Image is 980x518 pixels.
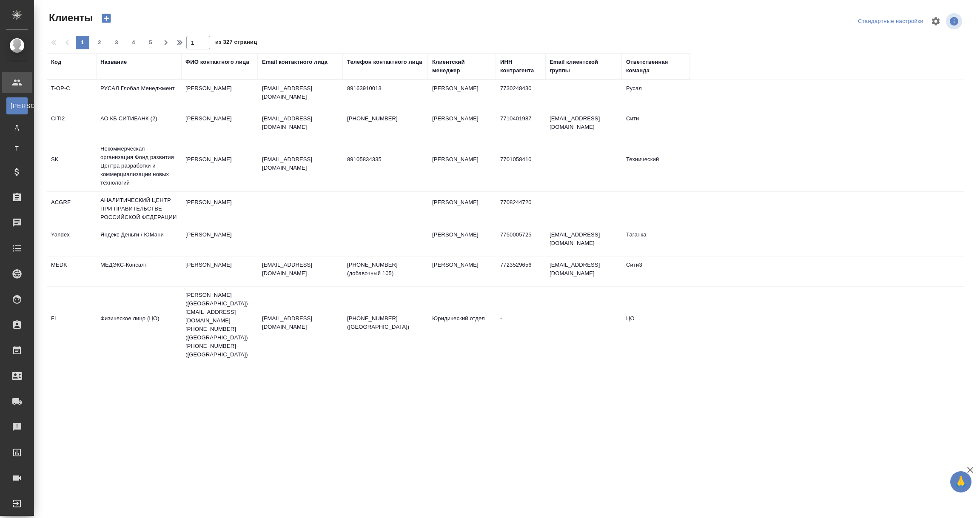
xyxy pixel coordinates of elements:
[51,58,61,66] div: Код
[47,151,96,181] td: SK
[428,310,496,340] td: Юридический отдел
[181,256,258,286] td: [PERSON_NAME]
[946,13,964,29] span: Посмотреть информацию
[496,110,545,140] td: 7710401987
[428,194,496,224] td: [PERSON_NAME]
[6,97,28,114] a: [PERSON_NAME]
[347,261,424,278] p: [PHONE_NUMBER] (добавочный 105)
[545,256,622,286] td: [EMAIL_ADDRESS][DOMAIN_NAME]
[347,314,424,331] p: [PHONE_NUMBER] ([GEOGRAPHIC_DATA])
[96,80,181,110] td: РУСАЛ Глобал Менеджмент
[262,84,339,101] p: [EMAIL_ADDRESS][DOMAIN_NAME]
[428,110,496,140] td: [PERSON_NAME]
[622,310,690,340] td: ЦО
[262,314,339,331] p: [EMAIL_ADDRESS][DOMAIN_NAME]
[950,471,971,492] button: 🙏
[127,36,140,49] button: 4
[622,226,690,256] td: Таганка
[110,36,123,49] button: 3
[496,151,545,181] td: 7701058410
[11,144,23,153] span: Т
[622,256,690,286] td: Сити3
[428,226,496,256] td: [PERSON_NAME]
[181,151,258,181] td: [PERSON_NAME]
[428,151,496,181] td: [PERSON_NAME]
[622,151,690,181] td: Технический
[926,11,946,31] span: Настроить таблицу
[93,38,106,47] span: 2
[545,226,622,256] td: [EMAIL_ADDRESS][DOMAIN_NAME]
[93,36,106,49] button: 2
[96,256,181,286] td: МЕДЭКС-Консалт
[144,38,157,47] span: 5
[545,110,622,140] td: [EMAIL_ADDRESS][DOMAIN_NAME]
[181,194,258,224] td: [PERSON_NAME]
[500,58,541,75] div: ИНН контрагента
[6,119,28,136] a: Д
[11,102,23,110] span: [PERSON_NAME]
[11,123,23,131] span: Д
[100,58,127,66] div: Название
[127,38,140,47] span: 4
[428,256,496,286] td: [PERSON_NAME]
[96,110,181,140] td: АО КБ СИТИБАНК (2)
[432,58,492,75] div: Клиентский менеджер
[96,226,181,256] td: Яндекс Деньги / ЮМани
[96,192,181,226] td: АНАЛИТИЧЕСКИЙ ЦЕНТР ПРИ ПРАВИТЕЛЬСТВЕ РОССИЙСКОЙ ФЕДЕРАЦИИ
[496,226,545,256] td: 7750005725
[262,58,328,66] div: Email контактного лица
[47,80,96,110] td: T-OP-C
[47,110,96,140] td: CITI2
[347,155,424,164] p: 89105834335
[262,114,339,131] p: [EMAIL_ADDRESS][DOMAIN_NAME]
[110,38,123,47] span: 3
[347,84,424,93] p: 89163910013
[47,11,93,25] span: Клиенты
[96,11,117,26] button: Создать
[144,36,157,49] button: 5
[954,473,968,491] span: 🙏
[347,58,422,66] div: Телефон контактного лица
[96,310,181,340] td: Физическое лицо (ЦО)
[496,194,545,224] td: 7708244720
[96,140,181,191] td: Некоммерческая организация Фонд развития Центра разработки и коммерциализации новых технологий
[181,80,258,110] td: [PERSON_NAME]
[6,140,28,157] a: Т
[181,226,258,256] td: [PERSON_NAME]
[550,58,618,75] div: Email клиентской группы
[181,110,258,140] td: [PERSON_NAME]
[496,310,545,340] td: -
[428,80,496,110] td: [PERSON_NAME]
[622,80,690,110] td: Русал
[47,310,96,340] td: FL
[185,58,249,66] div: ФИО контактного лица
[215,37,257,49] span: из 327 страниц
[626,58,686,75] div: Ответственная команда
[262,261,339,278] p: [EMAIL_ADDRESS][DOMAIN_NAME]
[496,80,545,110] td: 7730248430
[181,287,258,363] td: [PERSON_NAME] ([GEOGRAPHIC_DATA]) [EMAIL_ADDRESS][DOMAIN_NAME] [PHONE_NUMBER] ([GEOGRAPHIC_DATA])...
[856,15,926,28] div: split button
[496,256,545,286] td: 7723529656
[347,114,424,123] p: [PHONE_NUMBER]
[47,226,96,256] td: Yandex
[47,256,96,286] td: MEDK
[47,194,96,224] td: ACGRF
[622,110,690,140] td: Сити
[262,155,339,172] p: [EMAIL_ADDRESS][DOMAIN_NAME]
